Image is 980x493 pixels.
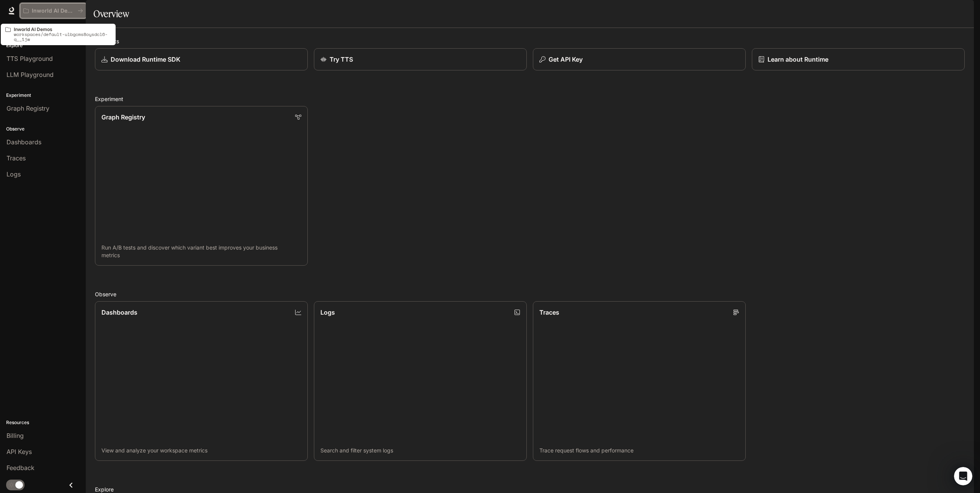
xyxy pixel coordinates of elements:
a: TracesTrace request flows and performance [533,301,746,461]
h2: Experiment [95,95,965,103]
p: Try TTS [330,55,353,64]
p: Traces [539,308,559,317]
button: Get API Key [533,48,746,70]
p: Dashboards [101,308,137,317]
p: Search and filter system logs [320,447,520,454]
p: Get API Key [549,55,583,64]
p: Run A/B tests and discover which variant best improves your business metrics [101,244,301,259]
p: Download Runtime SDK [111,55,180,64]
h2: Shortcuts [95,37,965,45]
button: All workspaces [20,3,87,18]
p: Graph Registry [101,113,145,122]
a: Try TTS [314,48,527,70]
p: Trace request flows and performance [539,447,739,454]
a: LogsSearch and filter system logs [314,301,527,461]
iframe: Intercom live chat [954,467,972,485]
a: Learn about Runtime [752,48,965,70]
h2: Observe [95,290,965,298]
p: View and analyze your workspace metrics [101,447,301,454]
h1: Overview [93,6,129,21]
a: Download Runtime SDK [95,48,308,70]
p: Inworld AI Demos [32,8,75,14]
p: Inworld AI Demos [14,27,111,32]
p: Logs [320,308,335,317]
p: workspaces/default-ulbgcms8oysdcl6-q__1jw [14,32,111,42]
a: DashboardsView and analyze your workspace metrics [95,301,308,461]
p: Learn about Runtime [768,55,828,64]
a: Graph RegistryRun A/B tests and discover which variant best improves your business metrics [95,106,308,266]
